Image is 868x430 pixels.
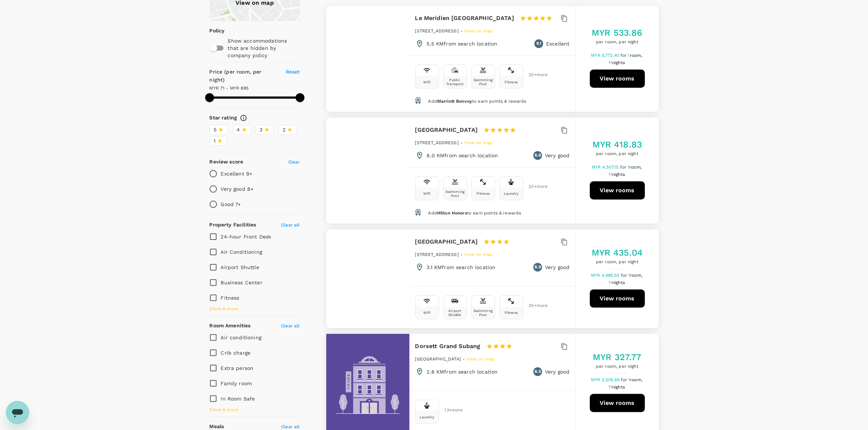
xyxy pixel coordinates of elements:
[621,377,628,382] span: for
[591,53,620,58] span: MYR 5,772.40
[628,53,643,58] span: 1
[221,380,252,386] span: Family room
[240,114,247,122] svg: Star ratings are awarded to properties to represent the quality of services, facilities, and amen...
[221,295,240,301] span: Fitness
[427,40,498,47] p: 5.5 KM from search location
[415,237,478,247] h6: [GEOGRAPHIC_DATA]
[415,252,459,257] span: [STREET_ADDRESS]
[590,181,645,200] button: View rooms
[281,424,300,429] span: Clear all
[445,78,465,86] div: Public Transport
[210,322,251,330] h6: Room Amenities
[612,172,625,177] span: nights
[437,210,467,216] span: Hilton Honors
[464,140,493,145] span: View on map
[445,408,456,413] span: 13 + more
[415,28,459,33] span: [STREET_ADDRESS]
[592,139,642,150] h5: MYR 418.83
[621,273,628,278] span: for
[630,53,642,58] span: room,
[620,165,627,170] span: for
[592,247,643,259] h5: MYR 435.04
[210,86,249,91] span: MYR 71 - MYR 885
[283,126,286,134] span: 2
[464,252,493,257] span: View on map
[210,114,237,122] h6: Star rating
[423,311,431,315] div: Wifi
[210,406,238,414] span: Show 6 more
[590,289,645,308] button: View rooms
[286,69,300,75] span: Reset
[612,60,625,65] span: nights
[221,365,254,371] span: Extra person
[6,401,29,424] iframe: Button to launch messaging window
[214,137,216,145] span: 1
[608,172,626,177] span: 11
[628,377,643,382] span: 1
[221,234,272,240] span: 24-hour Front Desk
[536,40,541,47] span: 9.1
[415,341,480,351] h6: Dorsett Grand Subang
[534,264,541,271] span: 8.9
[612,280,625,285] span: nights
[592,150,642,158] span: per room, per night
[221,264,259,270] span: Airport Shuttle
[504,192,518,196] div: Laundry
[214,126,217,134] span: 5
[593,351,642,363] h5: MYR 327.77
[415,140,459,145] span: [STREET_ADDRESS]
[627,165,643,170] span: 1
[505,311,518,315] div: Fitness
[467,356,495,362] a: View on map
[445,309,465,317] div: Airport Shuttle
[281,323,300,328] span: Clear all
[630,377,642,382] span: room,
[592,259,643,266] span: per room, per night
[445,190,465,198] div: Swimming Pool
[221,249,262,255] span: Air Conditioning
[628,273,643,278] span: 1
[221,170,253,177] p: Excellent 9+
[534,152,541,159] span: 8.8
[281,222,300,228] span: Clear all
[463,356,466,362] span: -
[590,394,645,412] button: View rooms
[464,139,493,145] a: View on map
[505,80,518,84] div: Fitness
[210,305,238,313] span: Show 6 more
[221,396,255,402] span: In Room Safe
[608,384,626,390] span: 11
[591,377,621,382] span: MYR 3,505.49
[415,13,514,23] h6: Le Meridien [GEOGRAPHIC_DATA]
[464,28,493,33] a: View on map
[427,368,498,375] p: 2.8 KM from search location
[210,221,256,229] h6: Property Facilities
[427,264,496,271] p: 3.1 KM from search location
[210,68,277,84] h6: Price (per room, per night)
[545,264,569,271] p: Very good
[210,27,214,34] p: Policy
[228,37,299,59] p: Show accommodations that are hidden by company policy
[467,356,495,362] span: View on map
[590,70,645,88] a: View rooms
[545,152,569,159] p: Very good
[427,152,498,159] p: 8.0 KM from search location
[415,356,461,362] span: [GEOGRAPHIC_DATA]
[288,159,300,165] span: Clear
[473,309,493,317] div: Swimming Pool
[592,165,620,170] span: MYR 4,507.15
[464,28,493,33] span: View on map
[612,384,625,390] span: nights
[221,280,262,285] span: Business Center
[620,53,628,58] span: for
[545,368,569,375] p: Very good
[629,165,642,170] span: room,
[221,335,261,340] span: Air conditioning
[592,27,643,39] h5: MYR 533.86
[423,80,431,84] div: Wifi
[428,210,521,216] span: Add to earn points & rewards
[460,140,464,145] span: -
